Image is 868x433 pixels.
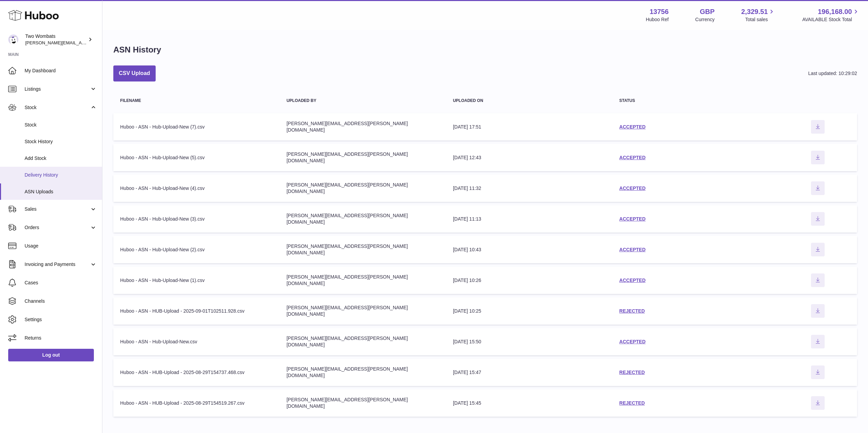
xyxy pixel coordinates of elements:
[802,7,860,23] a: 196,168.00 AVAILABLE Stock Total
[286,151,439,164] div: [PERSON_NAME][EMAIL_ADDRESS][PERSON_NAME][DOMAIN_NAME]
[25,122,97,128] span: Stock
[741,7,776,23] a: 2,329.51 Total sales
[286,182,439,195] div: [PERSON_NAME][EMAIL_ADDRESS][PERSON_NAME][DOMAIN_NAME]
[453,154,606,161] div: [DATE] 12:43
[286,397,439,409] div: [PERSON_NAME][EMAIL_ADDRESS][PERSON_NAME][DOMAIN_NAME]
[25,243,97,249] span: Usage
[619,339,645,344] a: ACCEPTED
[619,308,645,314] a: REJECTED
[453,185,606,192] div: [DATE] 11:32
[25,316,97,323] span: Settings
[286,274,439,287] div: [PERSON_NAME][EMAIL_ADDRESS][PERSON_NAME][DOMAIN_NAME]
[811,120,825,134] button: Download ASN file
[811,243,825,256] button: Download ASN file
[25,280,97,286] span: Cases
[120,369,273,376] div: Huboo - ASN - HUB-Upload - 2025-08-29T154737.468.csv
[818,7,852,16] span: 196,168.00
[286,304,439,317] div: [PERSON_NAME][EMAIL_ADDRESS][PERSON_NAME][DOMAIN_NAME]
[25,104,90,111] span: Stock
[619,278,645,283] a: ACCEPTED
[120,185,273,192] div: Huboo - ASN - Hub-Upload-New (4).csv
[453,216,606,222] div: [DATE] 11:13
[650,7,669,16] strong: 13756
[619,216,645,222] a: ACCEPTED
[811,335,825,348] button: Download ASN file
[25,261,90,268] span: Invoicing and Payments
[25,68,97,74] span: My Dashboard
[120,339,273,345] div: Huboo - ASN - Hub-Upload-New.csv
[286,335,439,348] div: [PERSON_NAME][EMAIL_ADDRESS][PERSON_NAME][DOMAIN_NAME]
[120,277,273,284] div: Huboo - ASN - Hub-Upload-New (1).csv
[25,172,97,178] span: Delivery History
[453,369,606,376] div: [DATE] 15:47
[741,7,768,16] span: 2,329.51
[25,86,90,92] span: Listings
[811,151,825,164] button: Download ASN file
[280,92,446,110] th: Uploaded by
[25,189,97,195] span: ASN Uploads
[25,206,90,212] span: Sales
[453,124,606,130] div: [DATE] 17:51
[619,400,645,406] a: REJECTED
[619,247,645,252] a: ACCEPTED
[120,124,273,130] div: Huboo - ASN - Hub-Upload-New (7).csv
[113,65,156,81] button: CSV Upload
[811,212,825,226] button: Download ASN file
[120,400,273,406] div: Huboo - ASN - HUB-Upload - 2025-08-29T154519.267.csv
[811,396,825,410] button: Download ASN file
[286,212,439,225] div: [PERSON_NAME][EMAIL_ADDRESS][PERSON_NAME][DOMAIN_NAME]
[619,124,645,130] a: ACCEPTED
[612,92,779,110] th: Status
[453,339,606,345] div: [DATE] 15:50
[25,138,97,145] span: Stock History
[25,298,97,304] span: Channels
[286,243,439,256] div: [PERSON_NAME][EMAIL_ADDRESS][PERSON_NAME][DOMAIN_NAME]
[811,365,825,379] button: Download ASN file
[808,70,857,77] div: Last updated: 10:29:02
[646,16,669,23] div: Huboo Ref
[779,92,857,110] th: actions
[25,224,90,231] span: Orders
[811,304,825,318] button: Download ASN file
[811,181,825,195] button: Download ASN file
[453,308,606,314] div: [DATE] 10:25
[120,154,273,161] div: Huboo - ASN - Hub-Upload-New (5).csv
[745,16,775,23] span: Total sales
[120,247,273,253] div: Huboo - ASN - Hub-Upload-New (2).csv
[619,370,645,375] a: REJECTED
[700,7,714,16] strong: GBP
[453,247,606,253] div: [DATE] 10:43
[619,155,645,160] a: ACCEPTED
[120,308,273,314] div: Huboo - ASN - HUB-Upload - 2025-09-01T102511.928.csv
[446,92,612,110] th: Uploaded on
[25,155,97,162] span: Add Stock
[695,16,715,23] div: Currency
[8,34,18,45] img: philip.carroll@twowombats.com
[113,44,161,55] h1: ASN History
[453,277,606,284] div: [DATE] 10:26
[113,92,280,110] th: Filename
[811,273,825,287] button: Download ASN file
[8,349,94,361] a: Log out
[802,16,860,23] span: AVAILABLE Stock Total
[25,335,97,341] span: Returns
[619,185,645,191] a: ACCEPTED
[453,400,606,406] div: [DATE] 15:45
[25,33,87,46] div: Two Wombats
[286,366,439,379] div: [PERSON_NAME][EMAIL_ADDRESS][PERSON_NAME][DOMAIN_NAME]
[120,216,273,222] div: Huboo - ASN - Hub-Upload-New (3).csv
[25,40,173,45] span: [PERSON_NAME][EMAIL_ADDRESS][PERSON_NAME][DOMAIN_NAME]
[286,120,439,133] div: [PERSON_NAME][EMAIL_ADDRESS][PERSON_NAME][DOMAIN_NAME]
